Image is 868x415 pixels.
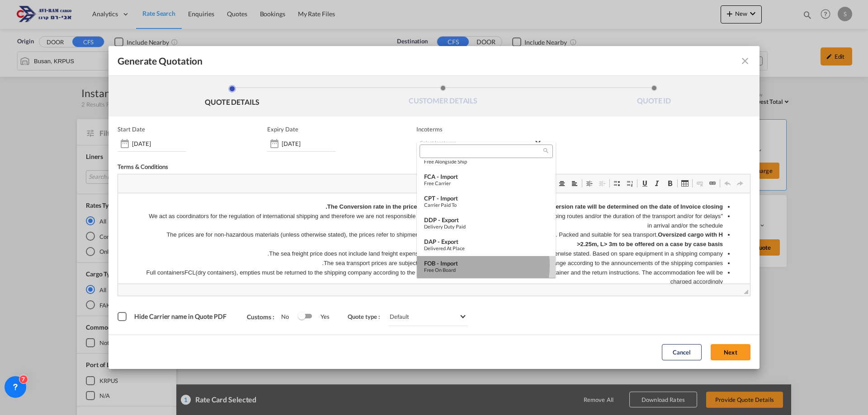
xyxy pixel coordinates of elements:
[27,37,605,56] li: The prices are for non-hazardous materials (unless otherwise stated), the prices refer to shipmen...
[424,195,548,202] div: CPT - import
[27,65,605,75] li: The sea transport prices are subject to the prices of the shipping companies and may change accor...
[27,75,605,94] li: Full containersFCL(dry containers), empties must be returned to the shipping company according to...
[424,224,548,229] div: Delivery Duty Paid
[424,173,548,180] div: FCA - import
[424,180,548,186] div: Free Carrier
[424,267,548,273] div: Free on Board
[208,10,605,17] strong: The Conversion rate in the price quote is for the date of the quote only. Final conversion rate w...
[27,56,605,65] li: The sea freight price does not include land freight expenses abroad and/or other expenses abroad,...
[424,238,548,245] div: DAP - export
[7,368,38,401] iframe: Chat
[27,19,605,37] li: "We act as coordinators for the regulation of international shipping and therefore we are not res...
[424,216,548,224] div: DDP - export
[424,245,548,251] div: Delivered at Place
[424,202,548,208] div: Carrier Paid to
[424,159,548,164] div: Free Alongside Ship
[542,147,549,154] md-icon: icon-magnify
[424,260,548,267] div: FOB - import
